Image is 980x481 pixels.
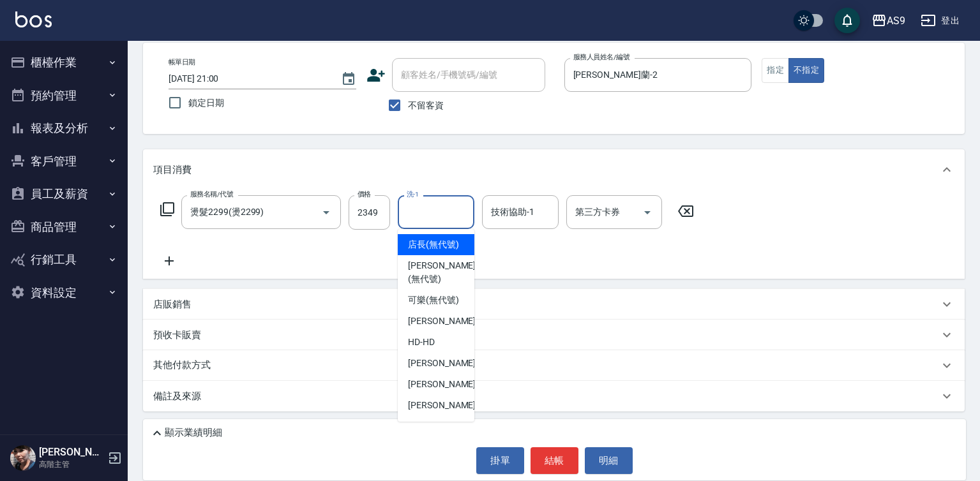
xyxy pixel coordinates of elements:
[408,399,488,412] span: [PERSON_NAME] -12
[153,329,201,342] p: 預收卡販賣
[407,189,419,199] label: 洗-1
[408,293,459,307] span: 可樂 (無代號)
[5,79,123,112] button: 預約管理
[153,359,217,373] p: 其他付款方式
[5,112,123,145] button: 報表及分析
[762,58,789,83] button: 指定
[408,314,483,328] span: [PERSON_NAME] -2
[153,390,201,403] p: 備註及來源
[5,177,123,211] button: 員工及薪資
[637,202,658,223] button: Open
[834,8,860,33] button: save
[165,426,222,440] p: 顯示業績明細
[408,420,488,433] span: [PERSON_NAME] -13
[408,357,483,370] span: [PERSON_NAME] -7
[143,381,965,411] div: 備註及來源
[143,289,965,320] div: 店販銷售
[153,298,192,311] p: 店販銷售
[358,189,371,199] label: 價格
[5,276,123,309] button: 資料設定
[408,378,483,391] span: [PERSON_NAME] -9
[585,447,633,474] button: 明細
[39,446,104,459] h5: [PERSON_NAME]
[169,68,328,89] input: YYYY/MM/DD hh:mm
[408,99,444,112] span: 不留客資
[5,211,123,244] button: 商品管理
[476,447,524,474] button: 掛單
[5,46,123,79] button: 櫃檯作業
[788,58,824,83] button: 不指定
[5,145,123,178] button: 客戶管理
[39,459,104,470] p: 高階主管
[408,336,435,349] span: HD -HD
[169,57,195,67] label: 帳單日期
[143,149,965,190] div: 項目消費
[866,8,910,34] button: AS9
[531,447,578,474] button: 結帳
[573,52,629,62] label: 服務人員姓名/編號
[190,189,233,199] label: 服務名稱/代號
[408,238,459,251] span: 店長 (無代號)
[153,163,192,177] p: 項目消費
[5,243,123,276] button: 行銷工具
[316,202,336,223] button: Open
[143,320,965,350] div: 預收卡販賣
[916,9,965,33] button: 登出
[15,11,52,27] img: Logo
[10,445,36,471] img: Person
[333,64,364,94] button: Choose date, selected date is 2025-09-09
[887,13,905,29] div: AS9
[408,259,476,286] span: [PERSON_NAME] (無代號)
[188,96,224,110] span: 鎖定日期
[143,350,965,381] div: 其他付款方式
